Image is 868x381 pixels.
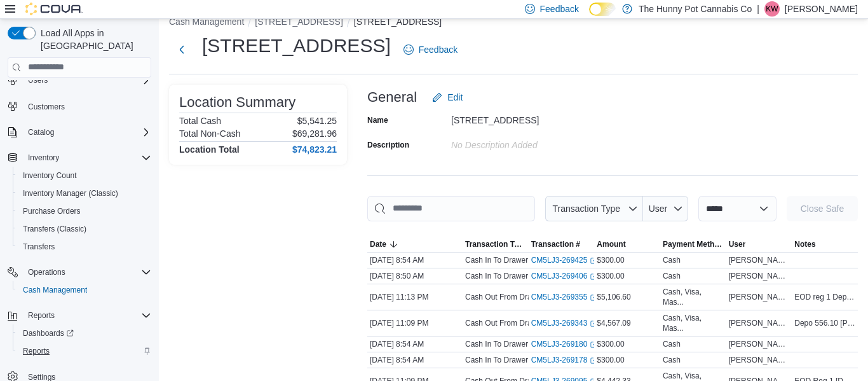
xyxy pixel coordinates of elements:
button: Reports [13,342,156,360]
button: Purchase Orders [13,202,156,220]
span: Reports [28,310,55,321]
button: Operations [23,265,71,280]
span: $300.00 [597,255,624,265]
h3: General [367,90,417,105]
button: Next [169,37,194,62]
span: $5,106.60 [597,292,630,302]
div: [DATE] 11:09 PM [367,315,463,331]
div: [DATE] 8:50 AM [367,268,463,284]
span: Operations [28,267,65,277]
div: [STREET_ADDRESS] [451,110,621,125]
span: [PERSON_NAME] [729,355,790,365]
h6: Total Non-Cash [179,128,241,139]
p: | [757,1,759,17]
span: Transaction Type [552,204,620,214]
span: Cash Management [18,282,151,298]
button: Notes [792,237,858,252]
label: Name [367,115,388,125]
span: User [649,204,668,214]
span: [PERSON_NAME] [729,292,790,302]
button: Edit [427,85,468,110]
div: No Description added [451,135,621,150]
span: [PERSON_NAME] [729,271,790,281]
p: Cash In To Drawer (Cash 1) [465,271,560,281]
span: User [729,239,746,249]
span: Inventory Count [23,170,77,181]
h1: [STREET_ADDRESS] [202,33,391,59]
span: Purchase Orders [23,206,81,216]
span: Inventory Manager (Classic) [18,186,151,201]
div: [DATE] 8:54 AM [367,352,463,368]
div: Cash [663,355,681,365]
p: Cash In To Drawer (Cash 2) [465,255,560,265]
p: Cash Out From Drawer (Cash 1) [465,292,575,302]
button: User [726,237,792,252]
div: Cash [663,271,681,281]
span: Purchase Orders [18,204,151,219]
button: Reports [3,307,156,324]
span: KW [766,1,778,17]
nav: An example of EuiBreadcrumbs [169,15,858,31]
button: Inventory [23,150,64,165]
span: Edit [447,91,463,104]
span: Inventory Manager (Classic) [23,188,118,198]
button: Users [23,73,53,88]
span: Dark Mode [589,16,590,17]
div: Cash, Visa, Mas... [663,313,724,333]
span: Users [28,75,48,85]
a: Feedback [398,37,463,62]
div: [DATE] 8:54 AM [367,253,463,268]
button: Catalog [3,123,156,141]
span: Inventory Count [18,168,151,183]
button: [STREET_ADDRESS] [255,17,342,27]
span: Catalog [28,127,54,137]
span: Customers [28,102,65,112]
span: Notes [794,239,815,249]
span: Cash Management [23,285,87,295]
span: Depo 556.10 [PERSON_NAME], [PERSON_NAME], [PERSON_NAME], [PERSON_NAME], [PERSON_NAME] [794,318,855,328]
p: Cash Out From Drawer (Cash 2) [465,318,575,328]
a: Transfers (Classic) [18,221,92,237]
span: $300.00 [597,355,624,365]
p: The Hunny Pot Cannabis Co [639,1,752,17]
span: Transaction Type [465,239,526,249]
button: Amount [594,237,660,252]
a: Cash Management [18,282,92,298]
button: Users [3,71,156,89]
svg: External link [590,257,597,265]
h3: Location Summary [179,95,295,110]
a: Inventory Count [18,168,82,183]
span: Feedback [540,3,579,15]
span: Transfers [18,239,151,254]
button: Transaction Type [463,237,529,252]
button: Reports [23,308,60,323]
button: Close Safe [787,196,858,221]
div: Cash, Visa, Mas... [663,287,724,307]
button: Transfers (Classic) [13,220,156,238]
a: Reports [18,343,55,359]
a: Inventory Manager (Classic) [18,186,123,201]
span: Dashboards [23,328,74,338]
input: Dark Mode [589,3,616,16]
button: Transfers [13,238,156,256]
span: Feedback [419,43,458,56]
div: Cash [663,255,681,265]
button: Transaction Type [545,196,643,221]
button: Catalog [23,125,59,140]
span: Load All Apps in [GEOGRAPHIC_DATA] [36,27,151,52]
button: Date [367,237,463,252]
p: $5,541.25 [297,116,337,126]
span: [PERSON_NAME] [729,318,790,328]
span: Users [23,73,151,88]
h4: Location Total [179,144,240,155]
span: Date [370,239,386,249]
span: [PERSON_NAME] [729,339,790,349]
a: CM5LJ3-269425External link [531,255,598,265]
div: Kali Wehlann [764,1,780,17]
a: CM5LJ3-269343External link [531,318,598,328]
span: Catalog [23,125,151,140]
div: [DATE] 8:54 AM [367,336,463,352]
span: Payment Methods [663,239,724,249]
input: This is a search bar. As you type, the results lower in the page will automatically filter. [367,196,535,221]
img: Cova [25,3,83,15]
